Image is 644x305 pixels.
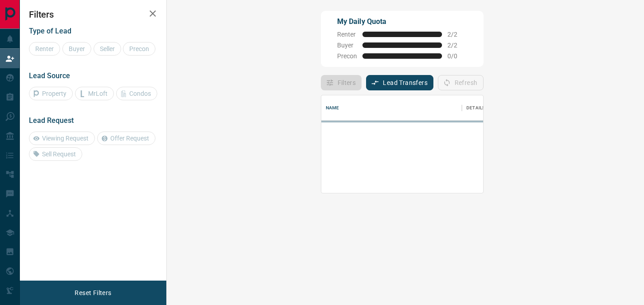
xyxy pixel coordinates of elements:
[337,16,467,27] p: My Daily Quota
[337,42,357,49] span: Buyer
[337,52,357,60] span: Precon
[337,31,357,38] span: Renter
[29,27,71,35] span: Type of Lead
[326,95,339,121] div: Name
[29,9,157,20] h2: Filters
[69,285,117,300] button: Reset Filters
[29,71,70,80] span: Lead Source
[447,52,467,60] span: 0 / 0
[447,42,467,49] span: 2 / 2
[29,116,74,125] span: Lead Request
[466,95,485,121] div: Details
[321,95,462,121] div: Name
[447,31,467,38] span: 2 / 2
[366,75,433,90] button: Lead Transfers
